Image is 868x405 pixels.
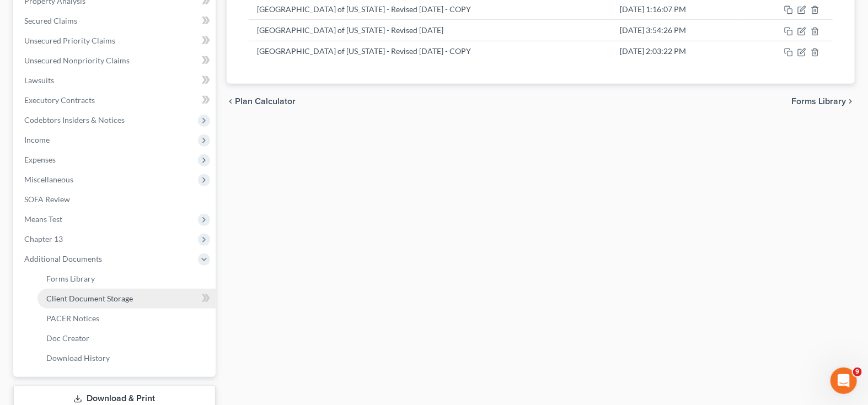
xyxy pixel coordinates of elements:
span: Means Test [24,214,62,224]
i: chevron_left [227,97,235,106]
span: Forms Library [791,97,846,106]
span: Unsecured Nonpriority Claims [24,56,130,65]
td: [DATE] 3:54:26 PM [612,20,743,41]
a: Forms Library [37,269,216,289]
span: Lawsuits [24,75,54,85]
a: Unsecured Priority Claims [15,31,216,51]
span: Additional Documents [24,254,102,263]
button: Forms Library chevron_right [791,97,855,106]
a: Unsecured Nonpriority Claims [15,51,216,71]
td: [DATE] 2:03:22 PM [612,41,743,62]
iframe: Intercom live chat [831,368,857,394]
i: chevron_right [846,97,855,106]
span: Income [24,135,50,144]
a: SOFA Review [15,190,216,209]
a: Lawsuits [15,71,216,90]
span: Client Document Storage [46,294,133,303]
span: Miscellaneous [24,175,73,184]
a: Client Document Storage [37,289,216,309]
span: Unsecured Priority Claims [24,36,115,45]
span: Secured Claims [24,16,77,25]
span: PACER Notices [46,314,99,323]
span: Doc Creator [46,333,89,343]
td: [GEOGRAPHIC_DATA] of [US_STATE] - Revised [DATE] [249,20,612,41]
span: Codebtors Insiders & Notices [24,115,125,125]
a: Secured Claims [15,11,216,31]
a: Executory Contracts [15,90,216,110]
button: chevron_left Plan Calculator [227,97,296,106]
span: Executory Contracts [24,95,95,105]
span: Plan Calculator [235,97,296,106]
span: Expenses [24,155,56,164]
span: SOFA Review [24,195,70,204]
a: Doc Creator [37,328,216,348]
td: [GEOGRAPHIC_DATA] of [US_STATE] - Revised [DATE] - COPY [249,41,612,62]
a: PACER Notices [37,309,216,328]
span: Forms Library [46,274,95,283]
span: 9 [853,368,862,376]
span: Chapter 13 [24,234,63,244]
span: Download History [46,353,110,363]
a: Download History [37,348,216,368]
